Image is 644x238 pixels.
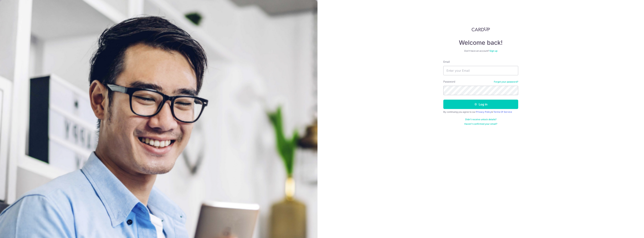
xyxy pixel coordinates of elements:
div: Don’t have an account? [443,49,518,52]
button: Log in [443,100,518,109]
input: Enter your Email [443,66,518,75]
a: Terms Of Service [493,110,512,113]
a: Privacy Policy [476,110,491,113]
a: Sign up [490,49,497,52]
h4: Welcome back! [443,39,518,46]
a: Forgot your password? [494,80,518,83]
a: Didn't receive unlock details? [465,118,496,121]
label: Password [443,80,455,84]
label: Email [443,60,450,64]
img: CardUp Logo [472,27,490,31]
div: By continuing you agree to our & [443,110,518,113]
a: Haven't confirmed your email? [464,122,497,125]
